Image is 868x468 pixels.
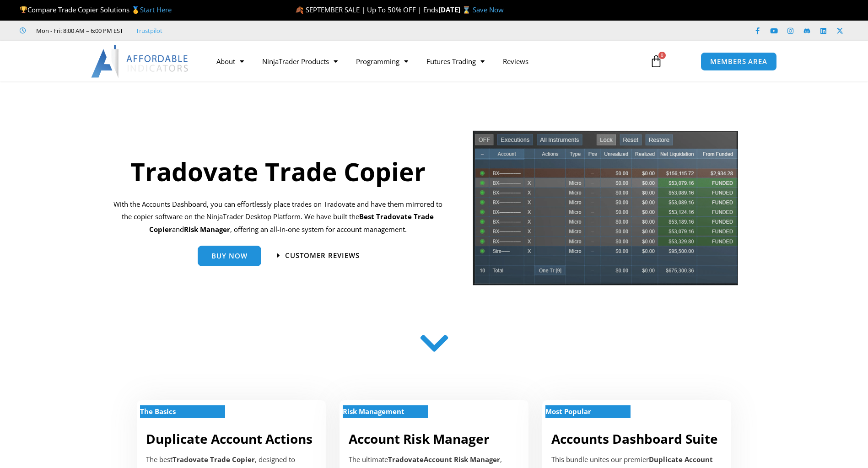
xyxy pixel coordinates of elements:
[253,51,347,72] a: NinjaTrader Products
[551,430,718,447] a: Accounts Dashboard Suite
[417,51,494,72] a: Futures Trading
[701,52,777,71] a: MEMBERS AREA
[112,198,444,237] p: With the Accounts Dashboard, you can effortlessly place trades on Tradovate and have them mirrore...
[91,45,189,78] img: LogoAI | Affordable Indicators – NinjaTrader
[34,25,123,36] span: Mon - Fri: 8:00 AM – 6:00 PM EST
[277,252,360,259] a: Customer Reviews
[140,5,172,14] a: Start Here
[472,129,739,293] img: tradecopier | Affordable Indicators – NinjaTrader
[285,252,360,259] span: Customer Reviews
[136,25,162,36] a: Trustpilot
[424,455,500,464] strong: Account Risk Manager
[710,58,767,65] span: MEMBERS AREA
[211,253,248,259] span: Buy Now
[207,51,253,72] a: About
[184,225,230,234] strong: Risk Manager
[112,154,444,189] h1: Tradovate Trade Copier
[545,407,591,416] strong: Most Popular
[347,51,417,72] a: Programming
[140,407,176,416] strong: The Basics
[207,51,639,72] nav: Menu
[343,407,404,416] strong: Risk Management
[438,5,473,14] strong: [DATE] ⌛
[494,51,538,72] a: Reviews
[295,5,438,14] span: 🍂 SEPTEMBER SALE | Up To 50% OFF | Ends
[349,430,490,447] a: Account Risk Manager
[473,5,504,14] a: Save Now
[636,48,676,75] a: 0
[20,5,172,14] span: Compare Trade Copier Solutions 🥇
[20,6,27,13] img: 🏆
[173,455,255,464] strong: Tradovate Trade Copier
[146,430,313,447] a: Duplicate Account Actions
[198,246,261,266] a: Buy Now
[388,455,424,464] strong: Tradovate
[658,52,666,59] span: 0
